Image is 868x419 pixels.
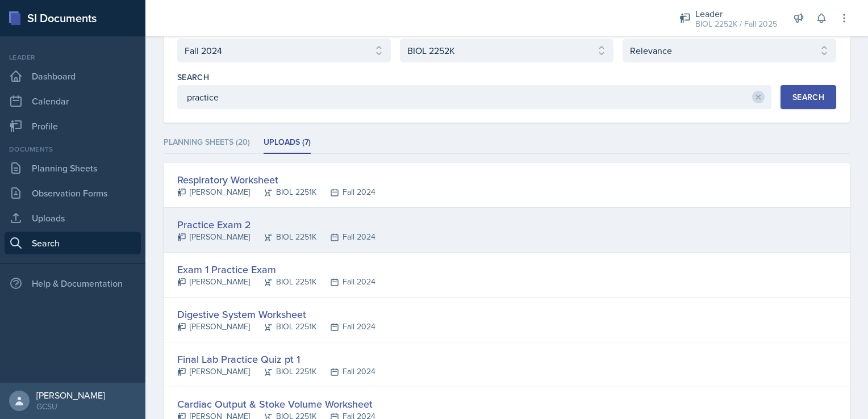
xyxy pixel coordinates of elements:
[316,231,375,243] div: Fall 2024
[177,85,771,109] input: Enter search phrase
[5,182,141,204] a: Observation Forms
[316,366,375,378] div: Fall 2024
[695,18,777,30] div: BIOL 2252K / Fall 2025
[177,231,250,243] div: [PERSON_NAME]
[5,207,141,229] a: Uploads
[5,90,141,112] a: Calendar
[177,321,250,333] div: [PERSON_NAME]
[177,172,375,187] div: Respiratory Worksheet
[5,115,141,137] a: Profile
[177,396,375,412] div: Cardiac Output & Stoke Volume Worksheet
[250,276,316,288] div: BIOL 2251K
[177,351,375,367] div: Final Lab Practice Quiz pt 1
[177,276,250,288] div: [PERSON_NAME]
[177,217,375,232] div: Practice Exam 2
[5,232,141,254] a: Search
[316,321,375,333] div: Fall 2024
[177,307,375,322] div: Digestive System Worksheet
[177,72,209,83] label: Search
[792,93,824,102] div: Search
[250,186,316,198] div: BIOL 2251K
[177,366,250,378] div: [PERSON_NAME]
[250,231,316,243] div: BIOL 2251K
[177,262,375,277] div: Exam 1 Practice Exam
[250,321,316,333] div: BIOL 2251K
[5,65,141,87] a: Dashboard
[695,7,777,20] div: Leader
[781,85,836,109] button: Search
[264,132,311,154] li: Uploads (7)
[177,186,250,198] div: [PERSON_NAME]
[5,52,141,62] div: Leader
[36,389,105,401] div: [PERSON_NAME]
[316,276,375,288] div: Fall 2024
[5,144,141,154] div: Documents
[36,401,105,412] div: GCSU
[164,132,250,154] li: Planning Sheets (20)
[5,272,141,295] div: Help & Documentation
[250,366,316,378] div: BIOL 2251K
[316,186,375,198] div: Fall 2024
[5,157,141,179] a: Planning Sheets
